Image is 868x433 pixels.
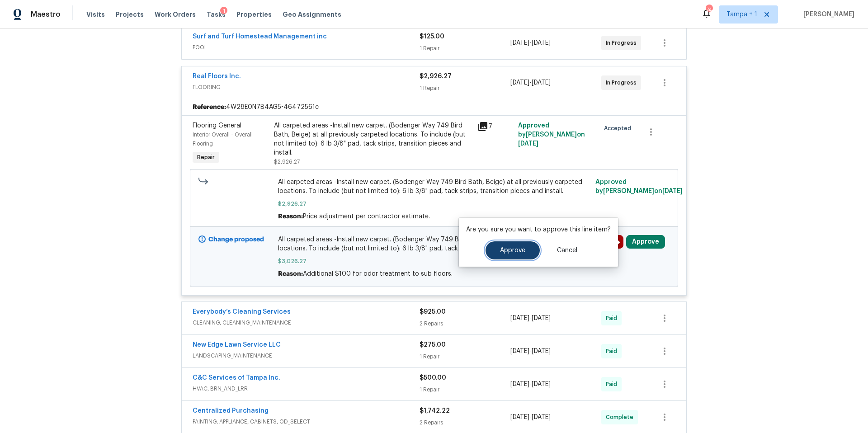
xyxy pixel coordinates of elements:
span: $125.00 [420,33,444,40]
div: 74 [706,5,712,14]
span: Approved by [PERSON_NAME] on [595,179,683,194]
span: [DATE] [510,315,529,321]
span: $2,926.27 [278,199,590,208]
p: Are you sure you want to approve this line item? [466,225,611,234]
span: PAINTING, APPLIANCE, CABINETS, OD_SELECT [193,417,420,426]
span: Complete [606,413,637,422]
a: Everybody’s Cleaning Services [193,309,291,315]
span: Reason: [278,213,303,220]
span: $925.00 [420,309,446,315]
b: Reference: [193,103,226,112]
span: $275.00 [420,342,446,348]
span: [DATE] [532,315,551,321]
span: FLOORING [193,83,420,92]
span: $2,926.27 [420,73,452,80]
span: In Progress [606,78,640,87]
div: All carpeted areas -Install new carpet. (Bodenger Way 749 Bird Bath, Beige) at all previously car... [274,121,472,157]
span: Interior Overall - Overall Flooring [193,132,253,146]
span: Work Orders [155,10,196,19]
span: Accepted [604,124,635,133]
span: Properties [236,10,272,19]
a: Real Floors Inc. [193,73,241,80]
span: In Progress [606,38,640,47]
div: 2 Repairs [420,319,510,328]
span: All carpeted areas -Install new carpet. (Bodenger Way 749 Bird Bath, Beige) at all previously car... [278,178,590,196]
span: Tasks [207,11,226,18]
span: CLEANING, CLEANING_MAINTENANCE [193,318,420,327]
span: [DATE] [510,80,529,86]
a: Surf and Turf Homestead Management inc [193,33,327,40]
span: Paid [606,347,621,356]
span: $500.00 [420,375,446,381]
span: $1,742.22 [420,408,450,414]
b: Change proposed [208,236,264,243]
a: Centralized Purchasing [193,408,269,414]
div: 1 Repair [420,44,510,53]
span: Price adjustment per contractor estimate. [303,213,430,220]
span: [DATE] [518,141,538,147]
a: C&C Services of Tampa Inc. [193,375,280,381]
a: New Edge Lawn Service LLC [193,342,281,348]
span: [DATE] [662,188,683,194]
div: 1 Repair [420,84,510,93]
span: - [510,78,551,87]
span: Flooring General [193,122,241,129]
span: [DATE] [532,414,551,420]
span: POOL [193,43,420,52]
span: - [510,380,551,389]
span: Repair [193,153,218,162]
span: Visits [86,10,105,19]
span: - [510,314,551,323]
span: HVAC, BRN_AND_LRR [193,384,420,393]
span: Maestro [31,10,61,19]
span: Approve [500,247,525,254]
span: $3,026.27 [278,257,590,266]
span: [DATE] [510,348,529,354]
button: Approve [626,235,665,249]
span: - [510,38,551,47]
span: Approved by [PERSON_NAME] on [518,122,585,147]
div: 2 Repairs [420,418,510,427]
span: [PERSON_NAME] [800,10,854,19]
span: [DATE] [532,381,551,387]
div: 7 [477,121,513,132]
span: Projects [116,10,144,19]
span: Reason: [278,271,303,277]
span: - [510,413,551,422]
span: All carpeted areas -Install new carpet. (Bodenger Way 749 Bird Bath, Beige) at all previously car... [278,235,590,253]
span: $2,926.27 [274,159,300,165]
span: [DATE] [532,80,551,86]
span: Additional $100 for odor treatment to sub floors. [303,271,453,277]
span: [DATE] [510,381,529,387]
button: Approve [486,241,540,259]
span: Geo Assignments [283,10,341,19]
span: Cancel [557,247,577,254]
span: [DATE] [532,348,551,354]
span: Paid [606,380,621,389]
span: Paid [606,314,621,323]
button: Cancel [542,241,592,259]
div: 1 [220,7,227,16]
div: 1 Repair [420,352,510,361]
span: - [510,347,551,356]
div: 1 Repair [420,385,510,394]
span: [DATE] [510,40,529,46]
span: [DATE] [510,414,529,420]
div: 4W28E0N7B4AG5-46472561c [182,99,686,115]
span: LANDSCAPING_MAINTENANCE [193,351,420,360]
span: Tampa + 1 [726,10,757,19]
span: [DATE] [532,40,551,46]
